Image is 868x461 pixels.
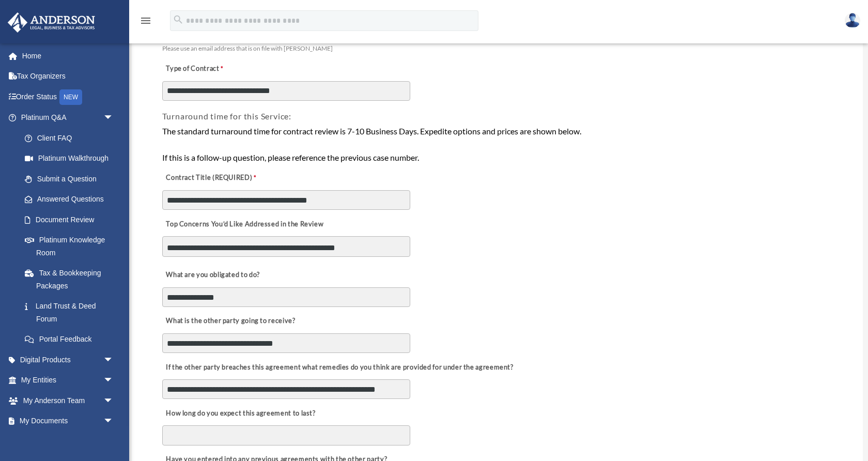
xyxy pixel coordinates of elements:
label: How long do you expect this agreement to last? [162,406,318,421]
a: Submit a Question [14,168,129,189]
label: Top Concerns You’d Like Addressed in the Review [162,217,327,232]
a: Tax Organizers [7,66,129,87]
span: Please use an email address that is on file with [PERSON_NAME] [162,44,333,52]
div: The standard turnaround time for contract review is 7-10 Business Days. Expedite options and pric... [162,125,833,164]
label: If the other party breaches this agreement what remedies do you think are provided for under the ... [162,360,516,375]
span: arrow_drop_down [103,370,124,391]
img: User Pic [845,13,860,28]
span: arrow_drop_down [103,349,124,371]
img: Anderson Advisors Platinum Portal [5,12,98,33]
span: arrow_drop_down [103,390,124,411]
a: Digital Productsarrow_drop_down [7,349,129,370]
a: Document Review [14,209,124,230]
i: search [173,14,184,25]
a: Answered Questions [14,189,129,210]
label: Type of Contract [162,62,266,76]
span: arrow_drop_down [103,411,124,432]
a: menu [139,18,152,27]
a: Portal Feedback [14,329,129,350]
a: My Entitiesarrow_drop_down [7,370,129,391]
a: Platinum Q&Aarrow_drop_down [7,107,129,128]
a: Client FAQ [14,128,129,148]
a: My Anderson Teamarrow_drop_down [7,390,129,411]
a: Platinum Walkthrough [14,148,129,169]
a: Land Trust & Deed Forum [14,296,129,329]
label: What is the other party going to receive? [162,314,298,329]
label: What are you obligated to do? [162,268,266,283]
span: arrow_drop_down [103,107,124,129]
i: menu [139,14,152,27]
span: Turnaround time for this Service: [162,111,291,121]
a: Order StatusNEW [7,86,129,107]
a: My Documentsarrow_drop_down [7,411,129,432]
div: NEW [59,89,82,105]
a: Tax & Bookkeeping Packages [14,263,129,296]
a: Home [7,45,129,66]
a: Platinum Knowledge Room [14,230,129,263]
label: Contract Title (REQUIRED) [162,171,266,186]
